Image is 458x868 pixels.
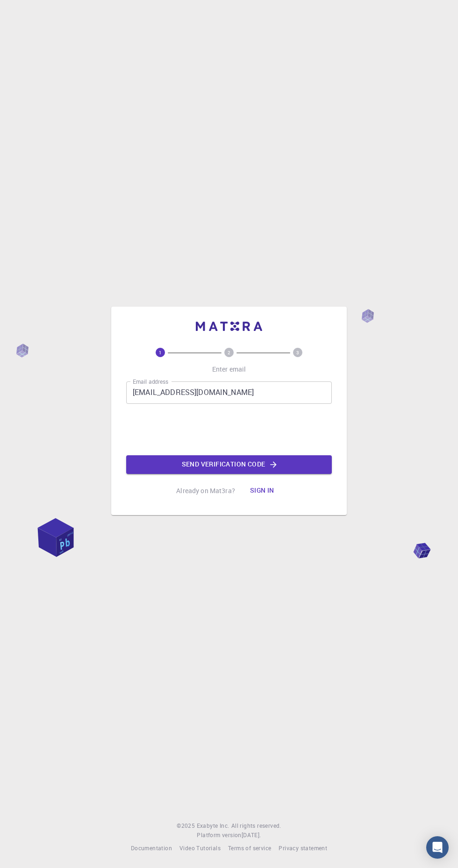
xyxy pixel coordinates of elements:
a: Privacy statement [279,844,327,853]
p: Enter email [212,365,246,374]
a: Video Tutorials [179,844,221,853]
a: [DATE]. [242,831,261,840]
label: Email address [133,378,168,386]
span: Platform version [197,831,241,840]
a: Terms of service [228,844,271,853]
iframe: reCAPTCHA [158,411,300,448]
div: Open Intercom Messenger [426,836,449,859]
text: 3 [296,349,299,356]
button: Sign in [243,481,282,500]
span: Video Tutorials [179,844,221,852]
span: Exabyte Inc. [197,822,229,829]
span: Privacy statement [279,844,327,852]
span: Terms of service [228,844,271,852]
text: 2 [228,349,230,356]
span: © 2025 [177,821,196,831]
a: Exabyte Inc. [197,821,229,831]
span: All rights reserved. [231,821,281,831]
span: Documentation [131,844,172,852]
text: 1 [159,349,162,356]
span: [DATE] . [242,831,261,839]
p: Already on Mat3ra? [176,486,235,495]
button: Send verification code [126,455,332,474]
a: Documentation [131,844,172,853]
